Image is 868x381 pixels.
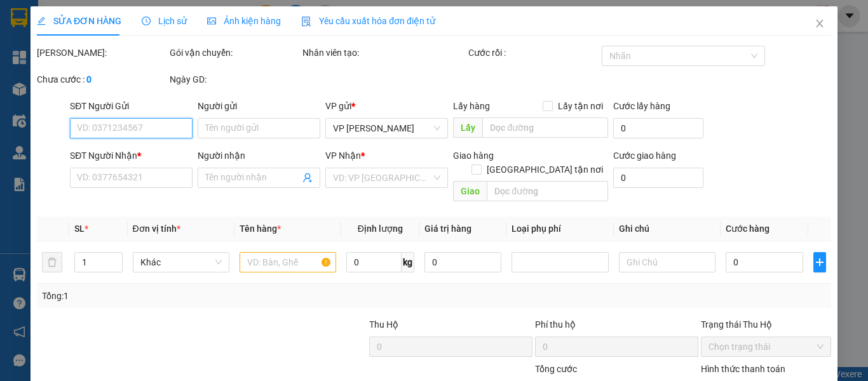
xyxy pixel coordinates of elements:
span: clock-circle [142,17,151,25]
span: [GEOGRAPHIC_DATA] tận nơi [481,163,607,177]
span: Đơn vị tính [132,224,180,234]
span: Định lượng [358,224,403,234]
span: Chọn trạng thái [709,337,824,356]
label: Hình thức thanh toán [701,364,785,374]
div: Người gửi [198,99,320,113]
span: Ảnh kiện hàng [207,16,281,26]
button: Close [802,6,837,42]
button: plus [813,252,826,272]
img: icon [301,17,311,27]
div: Cước rồi : [468,46,599,60]
div: SĐT Người Gửi [70,99,193,113]
span: kg [401,252,414,272]
span: Cước hàng [726,224,770,234]
span: plus [813,257,825,267]
div: Người nhận [198,149,320,163]
div: Phí thu hộ [535,317,698,337]
div: Chưa cước : [37,72,167,86]
span: edit [37,17,46,25]
div: VP gửi [325,99,448,113]
input: VD: Bàn, Ghế [240,252,336,272]
div: Tổng: 1 [42,289,336,303]
div: Ngày GD: [170,72,300,86]
input: Dọc đường [482,117,607,138]
span: Giá trị hàng [424,224,471,234]
b: Phiếu giao hàng [120,81,238,97]
span: Khác [140,253,221,272]
span: Lịch sử [142,16,187,26]
img: logo.jpg [16,16,79,79]
input: Cước giao hàng [613,168,703,188]
span: VP Hồ Chí Minh [333,119,440,138]
span: close [815,18,825,29]
span: Tên hàng [240,224,281,234]
b: Hồng Đức Express [112,15,247,30]
span: VP Nhận [325,150,361,161]
span: Giao [453,181,487,201]
th: Ghi chú [613,217,720,241]
input: Ghi Chú [618,252,715,272]
th: Loại phụ phí [506,217,613,241]
li: Hotline: 0786454126 [71,63,288,79]
span: Yêu cầu xuất hóa đơn điện tử [301,16,435,26]
span: Lấy hàng [453,101,490,111]
input: Cước lấy hàng [613,118,703,138]
div: SĐT Người Nhận [70,149,193,163]
div: Trạng thái Thu Hộ [701,317,831,331]
span: user-add [302,173,313,183]
span: Lấy tận nơi [552,99,607,113]
span: Tổng cước [535,364,577,374]
label: Cước giao hàng [613,150,675,161]
input: Dọc đường [487,181,607,201]
span: Thu Hộ [369,319,398,330]
span: Lấy [453,117,482,138]
span: SỬA ĐƠN HÀNG [37,16,121,26]
span: picture [207,17,216,25]
span: Giao hàng [453,150,494,161]
div: Nhân viên tạo: [302,46,466,60]
div: [PERSON_NAME]: [37,46,167,60]
li: Tổng kho TTC [PERSON_NAME], Đường 10, [PERSON_NAME], Dĩ An [71,31,288,63]
div: Gói vận chuyển: [170,46,300,60]
span: SL [74,224,85,234]
label: Cước lấy hàng [613,101,670,111]
b: 0 [86,74,92,84]
button: delete [42,252,62,272]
